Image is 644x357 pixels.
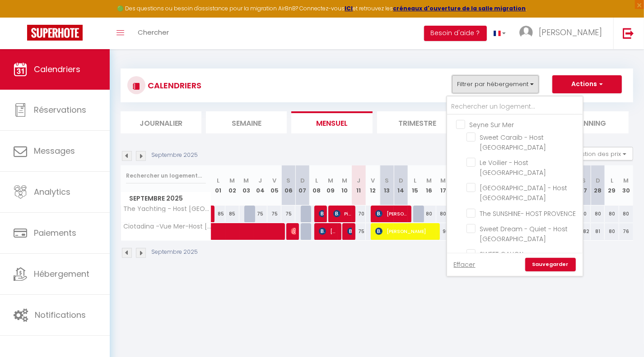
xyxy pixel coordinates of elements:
[34,145,75,156] span: Messages
[286,176,290,185] abbr: S
[422,165,436,206] th: 16
[347,223,352,240] span: [PERSON_NAME]
[454,260,476,270] a: Effacer
[121,192,211,205] span: Septembre 2025
[424,26,487,41] button: Besoin d'aide ?
[145,75,201,96] h3: CALENDRIERS
[548,111,629,133] li: Planning
[440,176,446,185] abbr: M
[422,206,436,222] div: 80
[591,223,605,240] div: 81
[624,176,629,185] abbr: M
[211,206,225,222] div: 85
[131,18,176,49] a: Chercher
[385,176,389,185] abbr: S
[366,165,380,206] th: 12
[225,206,239,222] div: 85
[377,111,458,133] li: Trimestre
[272,176,276,185] abbr: V
[414,176,416,185] abbr: L
[34,227,76,238] span: Paiements
[281,165,295,206] th: 06
[591,165,605,206] th: 28
[229,176,235,185] abbr: M
[566,147,633,160] button: Gestion des prix
[338,165,352,206] th: 10
[151,248,198,256] p: Septembre 2025
[225,165,239,206] th: 02
[605,165,619,206] th: 29
[324,165,338,206] th: 09
[258,176,262,185] abbr: J
[447,99,583,115] input: Rechercher un logement...
[611,176,613,185] abbr: L
[436,206,450,222] div: 80
[295,165,309,206] th: 07
[623,27,634,39] img: logout
[393,5,526,12] a: créneaux d'ouverture de la salle migration
[619,165,633,206] th: 30
[480,133,546,152] span: Sweet Caraib - Host [GEOGRAPHIC_DATA]
[34,104,86,115] span: Réservations
[206,111,287,133] li: Semaine
[380,165,394,206] th: 13
[436,165,450,206] th: 17
[315,176,318,185] abbr: L
[619,223,633,240] div: 76
[7,4,34,31] button: Ouvrir le widget de chat LiveChat
[352,206,366,222] div: 70
[596,176,600,185] abbr: D
[539,27,602,38] span: [PERSON_NAME]
[480,158,546,177] span: Le Voilier - Host [GEOGRAPHIC_DATA]
[253,206,267,222] div: 75
[27,25,83,41] img: Super Booking
[138,27,169,37] span: Chercher
[34,186,70,197] span: Analytics
[436,223,450,240] div: 90
[239,165,253,206] th: 03
[319,205,323,222] span: [PERSON_NAME]
[605,206,619,222] div: 80
[333,205,352,222] span: Pisonic Lojza
[394,165,408,206] th: 14
[352,223,366,240] div: 75
[577,223,591,240] div: 82
[582,176,586,185] abbr: S
[375,205,408,222] span: [PERSON_NAME]
[243,176,249,185] abbr: M
[577,165,591,206] th: 27
[34,64,80,75] span: Calendriers
[426,176,432,185] abbr: M
[552,75,622,93] button: Actions
[328,176,333,185] abbr: M
[300,176,305,185] abbr: D
[281,206,295,222] div: 75
[513,18,613,49] a: ... [PERSON_NAME]
[319,223,337,240] span: [PERSON_NAME]
[577,206,591,222] div: 80
[342,176,347,185] abbr: M
[309,165,323,206] th: 08
[291,223,295,240] span: [PERSON_NAME]
[619,206,633,222] div: 80
[591,206,605,222] div: 80
[291,111,372,133] li: Mensuel
[211,165,225,206] th: 01
[34,268,89,279] span: Hébergement
[408,165,422,206] th: 15
[345,5,353,12] a: ICI
[480,224,568,243] span: Sweet Dream - Quiet - Host [GEOGRAPHIC_DATA]
[399,176,403,185] abbr: D
[151,151,198,160] p: Septembre 2025
[121,111,201,133] li: Journalier
[126,168,206,184] input: Rechercher un logement...
[605,223,619,240] div: 80
[446,96,583,277] div: Filtrer par hébergement
[267,165,281,206] th: 05
[122,206,213,212] span: The Yachting - Host [GEOGRAPHIC_DATA]
[375,223,436,240] span: [PERSON_NAME]
[357,176,360,185] abbr: J
[525,258,576,271] a: Sauvegarder
[519,26,533,39] img: ...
